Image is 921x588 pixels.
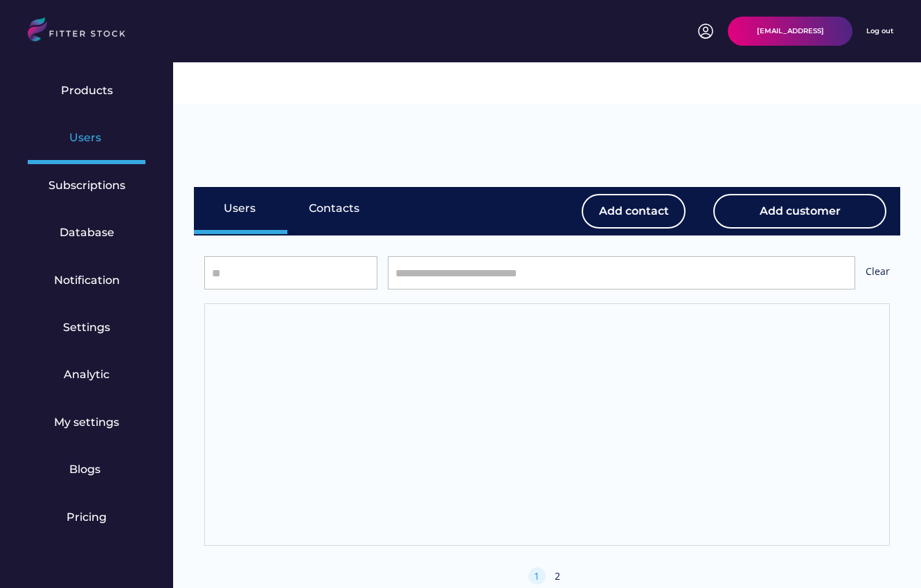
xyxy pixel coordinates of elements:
button: Add customer [713,194,886,229]
div: 2 [549,569,566,583]
div: Users [224,201,258,216]
div: Settings [63,320,110,335]
div: Analytic [64,367,109,382]
div: 1 [528,569,546,583]
div: Database [60,225,114,240]
div: Log out [866,26,893,36]
div: Contacts [309,201,359,216]
img: LOGO.svg [28,17,137,46]
div: Clear [866,265,890,282]
div: Subscriptions [48,178,125,193]
div: [EMAIL_ADDRESS] [757,26,824,36]
img: profile-circle.svg [697,23,714,39]
div: Users [69,130,104,145]
div: Notification [54,273,120,288]
div: My settings [54,415,119,430]
div: Pricing [66,510,107,525]
div: Products [61,83,113,98]
button: Add contact [582,194,686,229]
div: Blogs [69,462,104,477]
